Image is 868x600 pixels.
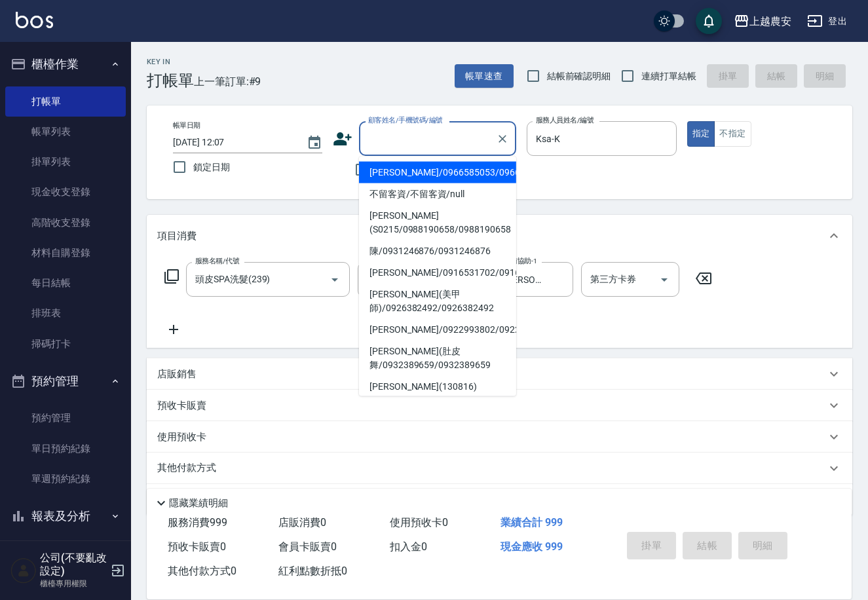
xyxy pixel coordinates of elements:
[359,162,516,183] li: [PERSON_NAME]/0966585053/0966585053
[40,552,107,578] h5: 公司(不要亂改設定)
[147,453,852,484] div: 其他付款方式
[193,160,230,174] span: 鎖定日期
[359,240,516,262] li: 陳/0931246876/0931246876
[728,8,797,35] button: 上越農安
[5,298,126,328] a: 排班表
[5,499,126,533] button: 報表及分析
[359,284,516,319] li: [PERSON_NAME](美甲師)/0926382492/0926382492
[157,461,223,476] p: 其他付款方式
[147,358,852,390] div: 店販銷售
[802,9,852,33] button: 登出
[147,71,194,90] h3: 打帳單
[278,540,337,553] span: 會員卡販賣 0
[157,367,197,381] p: 店販銷售
[168,565,236,577] span: 其他付款方式 0
[5,147,126,177] a: 掛單列表
[5,238,126,268] a: 材料自購登錄
[299,127,330,159] button: Choose date, selected date is 2025-08-10
[5,364,126,398] button: 預約管理
[359,205,516,240] li: [PERSON_NAME](S0215/0988190658/0988190658
[5,464,126,494] a: 單週預約紀錄
[169,497,228,510] p: 隱藏業績明細
[40,578,107,590] p: 櫃檯專用權限
[749,13,791,29] div: 上越農安
[359,262,516,284] li: [PERSON_NAME]/0916531702/0916531702
[278,565,347,577] span: 紅利點數折抵 0
[5,117,126,147] a: 帳單列表
[359,341,516,376] li: [PERSON_NAME](肚皮舞/0932389659/0932389659
[5,434,126,464] a: 單日預約紀錄
[157,399,206,413] p: 預收卡販賣
[173,121,200,130] label: 帳單日期
[157,430,206,444] p: 使用預收卡
[168,516,227,529] span: 服務消費 999
[157,229,197,243] p: 項目消費
[147,58,194,66] h2: Key In
[278,516,326,529] span: 店販消費 0
[696,8,722,34] button: save
[10,557,37,584] img: Person
[359,183,516,205] li: 不留客資/不留客資/null
[324,269,345,290] button: Open
[493,130,512,148] button: Clear
[147,215,852,257] div: 項目消費
[16,12,53,28] img: Logo
[5,533,126,567] button: 客戶管理
[359,376,516,411] li: [PERSON_NAME](130816)[PERSON_NAME]/0981812777/0981812777
[547,69,611,83] span: 結帳前確認明細
[173,132,293,153] input: YYYY/MM/DD hh:mm
[641,69,696,83] span: 連續打單結帳
[687,121,715,147] button: 指定
[359,319,516,341] li: [PERSON_NAME]/0922993802/0922993802
[194,73,261,90] span: 上一筆訂單:#9
[390,516,448,529] span: 使用預收卡 0
[147,484,852,516] div: 備註及來源
[500,516,563,529] span: 業績合計 999
[5,268,126,298] a: 每日結帳
[504,256,537,266] label: 技術協助-1
[714,121,751,147] button: 不指定
[5,403,126,433] a: 預約管理
[390,540,427,553] span: 扣入金 0
[168,540,226,553] span: 預收卡販賣 0
[5,47,126,81] button: 櫃檯作業
[147,421,852,453] div: 使用預收卡
[147,390,852,421] div: 預收卡販賣
[455,64,514,88] button: 帳單速查
[368,115,443,125] label: 顧客姓名/手機號碼/編號
[195,256,239,266] label: 服務名稱/代號
[654,269,675,290] button: Open
[5,208,126,238] a: 高階收支登錄
[5,329,126,359] a: 掃碼打卡
[5,177,126,207] a: 現金收支登錄
[5,86,126,117] a: 打帳單
[536,115,594,125] label: 服務人員姓名/編號
[500,540,563,553] span: 現金應收 999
